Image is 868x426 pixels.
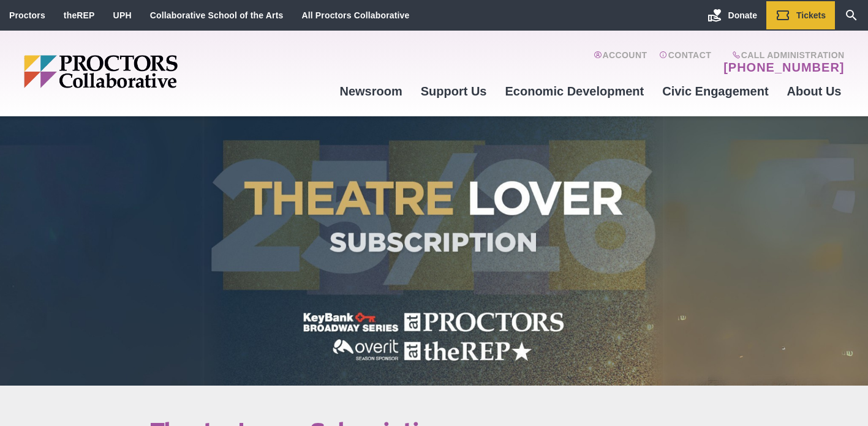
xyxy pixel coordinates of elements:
[113,10,132,20] a: UPH
[728,10,757,20] span: Donate
[24,55,272,88] img: Proctors logo
[594,50,647,75] a: Account
[653,75,777,108] a: Civic Engagement
[720,50,844,60] span: Call Administration
[796,10,826,20] span: Tickets
[778,75,851,108] a: About Us
[64,10,95,20] a: theREP
[766,1,835,29] a: Tickets
[301,10,409,20] a: All Proctors Collaborative
[496,75,654,108] a: Economic Development
[9,10,45,20] a: Proctors
[412,75,496,108] a: Support Us
[330,75,411,108] a: Newsroom
[659,50,711,75] a: Contact
[723,60,844,75] a: [PHONE_NUMBER]
[835,1,868,29] a: Search
[698,1,766,29] a: Donate
[150,10,284,20] a: Collaborative School of the Arts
